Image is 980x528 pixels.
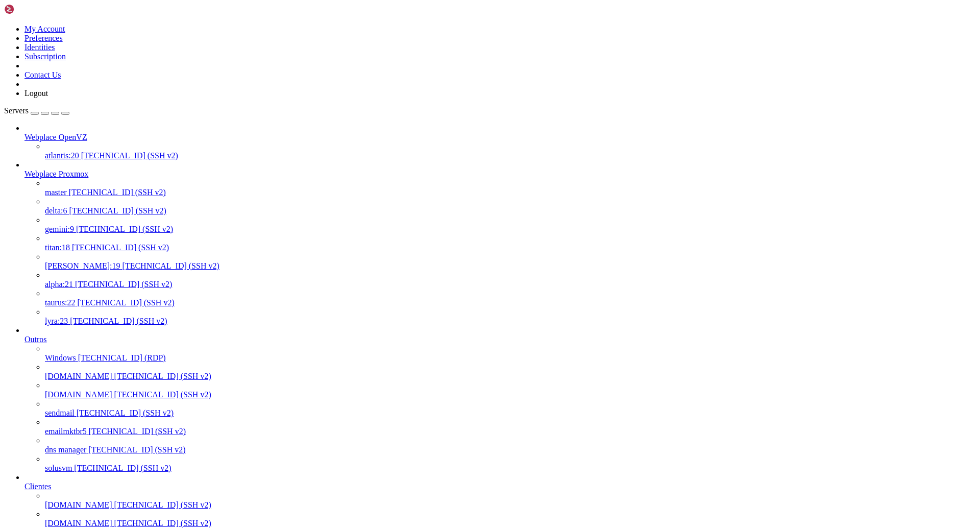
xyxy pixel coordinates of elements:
span: [DOMAIN_NAME] [45,390,112,399]
span: gemini:9 [45,225,74,233]
span: emailmktbr5 [45,427,87,436]
li: [DOMAIN_NAME] [TECHNICAL_ID] (SSH v2) [45,491,976,510]
a: Webplace OpenVZ [24,133,976,142]
span: [TECHNICAL_ID] (SSH v2) [69,206,166,215]
span: atlantis:20 [45,151,79,160]
span: [TECHNICAL_ID] (SSH v2) [114,500,211,509]
span: [TECHNICAL_ID] (SSH v2) [76,225,173,233]
a: solusvm [TECHNICAL_ID] (SSH v2) [45,464,976,473]
a: Subscription [24,52,66,61]
span: Windows [45,353,76,362]
a: delta:6 [TECHNICAL_ID] (SSH v2) [45,206,976,215]
li: titan:18 [TECHNICAL_ID] (SSH v2) [45,234,976,252]
span: alpha:21 [45,280,73,289]
li: Outros [24,326,976,473]
a: Preferences [24,34,63,42]
a: Clientes [24,482,976,491]
a: taurus:22 [TECHNICAL_ID] (SSH v2) [45,298,976,307]
span: solusvm [45,464,72,472]
span: dns manager [45,445,86,454]
span: Servers [4,106,29,115]
a: sendmail [TECHNICAL_ID] (SSH v2) [45,409,976,418]
a: [DOMAIN_NAME] [TECHNICAL_ID] (SSH v2) [45,500,976,510]
span: [TECHNICAL_ID] (SSH v2) [114,390,211,399]
span: [DOMAIN_NAME] [45,500,112,509]
a: master [TECHNICAL_ID] (SSH v2) [45,188,976,197]
span: [TECHNICAL_ID] (SSH v2) [81,151,178,160]
span: lyra:23 [45,317,68,325]
span: [TECHNICAL_ID] (SSH v2) [77,409,174,417]
span: titan:18 [45,243,70,252]
li: [DOMAIN_NAME] [TECHNICAL_ID] (SSH v2) [45,510,976,528]
li: sendmail [TECHNICAL_ID] (SSH v2) [45,399,976,418]
img: Shellngn [4,4,63,14]
span: [TECHNICAL_ID] (SSH v2) [75,280,172,289]
span: Outros [24,335,47,344]
a: titan:18 [TECHNICAL_ID] (SSH v2) [45,243,976,252]
span: [DOMAIN_NAME] [45,372,112,380]
a: Outros [24,335,976,344]
li: alpha:21 [TECHNICAL_ID] (SSH v2) [45,271,976,289]
span: Webplace OpenVZ [24,133,87,141]
a: Webplace Proxmox [24,170,976,179]
a: Windows [TECHNICAL_ID] (RDP) [45,353,976,363]
a: Logout [24,89,48,98]
a: [DOMAIN_NAME] [TECHNICAL_ID] (SSH v2) [45,372,976,381]
li: taurus:22 [TECHNICAL_ID] (SSH v2) [45,289,976,307]
a: dns manager [TECHNICAL_ID] (SSH v2) [45,445,976,454]
span: master [45,188,67,197]
span: taurus:22 [45,298,76,307]
li: dns manager [TECHNICAL_ID] (SSH v2) [45,436,976,454]
span: [PERSON_NAME]:19 [45,261,120,270]
span: [TECHNICAL_ID] (SSH v2) [78,298,175,307]
li: atlantis:20 [TECHNICAL_ID] (SSH v2) [45,142,976,160]
li: [DOMAIN_NAME] [TECHNICAL_ID] (SSH v2) [45,381,976,399]
span: sendmail [45,409,75,417]
span: [TECHNICAL_ID] (SSH v2) [74,464,171,472]
li: Windows [TECHNICAL_ID] (RDP) [45,344,976,363]
li: solusvm [TECHNICAL_ID] (SSH v2) [45,454,976,473]
span: Clientes [24,482,51,491]
span: [TECHNICAL_ID] (SSH v2) [89,427,186,436]
li: Webplace Proxmox [24,160,976,326]
a: My Account [24,25,65,33]
span: delta:6 [45,206,67,215]
a: [PERSON_NAME]:19 [TECHNICAL_ID] (SSH v2) [45,261,976,271]
span: [TECHNICAL_ID] (SSH v2) [114,372,211,380]
span: [TECHNICAL_ID] (RDP) [78,353,166,362]
a: Contact Us [24,70,61,79]
a: gemini:9 [TECHNICAL_ID] (SSH v2) [45,225,976,234]
a: lyra:23 [TECHNICAL_ID] (SSH v2) [45,317,976,326]
a: atlantis:20 [TECHNICAL_ID] (SSH v2) [45,151,976,160]
a: emailmktbr5 [TECHNICAL_ID] (SSH v2) [45,427,976,436]
li: master [TECHNICAL_ID] (SSH v2) [45,179,976,197]
li: lyra:23 [TECHNICAL_ID] (SSH v2) [45,307,976,326]
li: delta:6 [TECHNICAL_ID] (SSH v2) [45,197,976,215]
span: [DOMAIN_NAME] [45,519,112,527]
li: [DOMAIN_NAME] [TECHNICAL_ID] (SSH v2) [45,363,976,381]
a: alpha:21 [TECHNICAL_ID] (SSH v2) [45,280,976,289]
li: emailmktbr5 [TECHNICAL_ID] (SSH v2) [45,418,976,436]
a: [DOMAIN_NAME] [TECHNICAL_ID] (SSH v2) [45,390,976,399]
span: [TECHNICAL_ID] (SSH v2) [70,317,167,325]
li: [PERSON_NAME]:19 [TECHNICAL_ID] (SSH v2) [45,252,976,271]
span: [TECHNICAL_ID] (SSH v2) [114,519,211,527]
span: [TECHNICAL_ID] (SSH v2) [72,243,169,252]
span: [TECHNICAL_ID] (SSH v2) [122,261,219,270]
li: Webplace OpenVZ [24,124,976,160]
li: gemini:9 [TECHNICAL_ID] (SSH v2) [45,215,976,234]
span: [TECHNICAL_ID] (SSH v2) [88,445,185,454]
span: [TECHNICAL_ID] (SSH v2) [69,188,166,197]
span: Webplace Proxmox [24,170,88,178]
a: [DOMAIN_NAME] [TECHNICAL_ID] (SSH v2) [45,519,976,528]
a: Servers [4,106,69,115]
a: Identities [24,43,55,52]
